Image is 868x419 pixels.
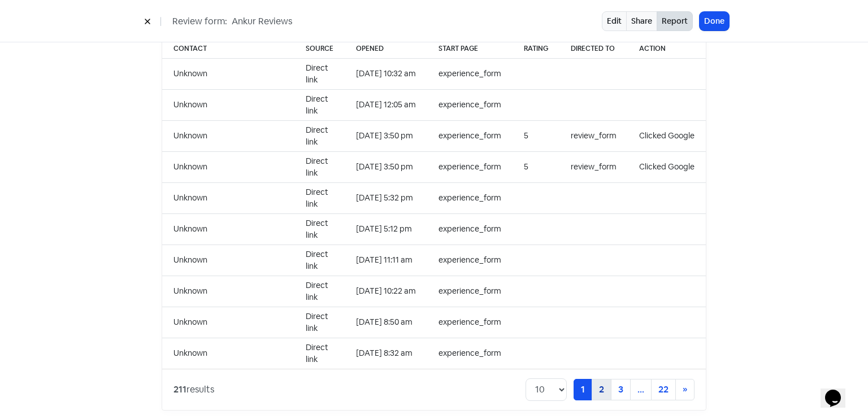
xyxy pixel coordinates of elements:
[162,182,294,213] td: Unknown
[821,374,857,408] iframe: chat widget
[345,338,427,369] td: [DATE] 8:32 am
[427,307,513,338] td: experience_form
[345,182,427,213] td: [DATE] 5:32 pm
[345,151,427,182] td: [DATE] 3:50 pm
[294,58,345,89] td: Direct link
[592,379,611,400] a: 2
[162,120,294,151] td: Unknown
[513,39,559,59] th: Rating
[294,120,345,151] td: Direct link
[162,151,294,182] td: Unknown
[162,89,294,120] td: Unknown
[345,307,427,338] td: [DATE] 8:50 am
[294,307,345,338] td: Direct link
[294,276,345,307] td: Direct link
[427,213,513,245] td: experience_form
[628,120,706,151] td: Clicked Google
[611,379,631,400] a: 3
[675,379,695,400] a: Next
[345,58,427,89] td: [DATE] 10:32 am
[345,213,427,245] td: [DATE] 5:12 pm
[345,245,427,276] td: [DATE] 11:11 am
[162,338,294,369] td: Unknown
[427,338,513,369] td: experience_form
[427,182,513,213] td: experience_form
[345,89,427,120] td: [DATE] 12:05 am
[628,39,706,59] th: Action
[345,39,427,59] th: Opened
[162,245,294,276] td: Unknown
[294,245,345,276] td: Direct link
[294,213,345,245] td: Direct link
[162,276,294,307] td: Unknown
[574,379,592,400] a: 1
[427,120,513,151] td: experience_form
[427,89,513,120] td: experience_form
[630,379,652,400] a: ...
[173,383,186,395] strong: 211
[162,39,294,59] th: Contact
[294,89,345,120] td: Direct link
[162,213,294,245] td: Unknown
[513,120,559,151] td: 5
[173,383,214,396] div: results
[559,151,628,182] td: review_form
[628,151,706,182] td: Clicked Google
[683,383,687,395] span: »
[626,11,657,31] a: Share
[513,151,559,182] td: 5
[700,12,729,30] button: Done
[427,276,513,307] td: experience_form
[294,338,345,369] td: Direct link
[651,379,676,400] a: 22
[162,58,294,89] td: Unknown
[172,15,227,28] span: Review form:
[427,245,513,276] td: experience_form
[559,120,628,151] td: review_form
[345,276,427,307] td: [DATE] 10:22 am
[294,151,345,182] td: Direct link
[657,11,693,31] button: Report
[602,11,627,31] a: Edit
[294,39,345,59] th: Source
[427,39,513,59] th: Start page
[294,182,345,213] td: Direct link
[427,151,513,182] td: experience_form
[559,39,628,59] th: Directed to
[162,307,294,338] td: Unknown
[345,120,427,151] td: [DATE] 3:50 pm
[427,58,513,89] td: experience_form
